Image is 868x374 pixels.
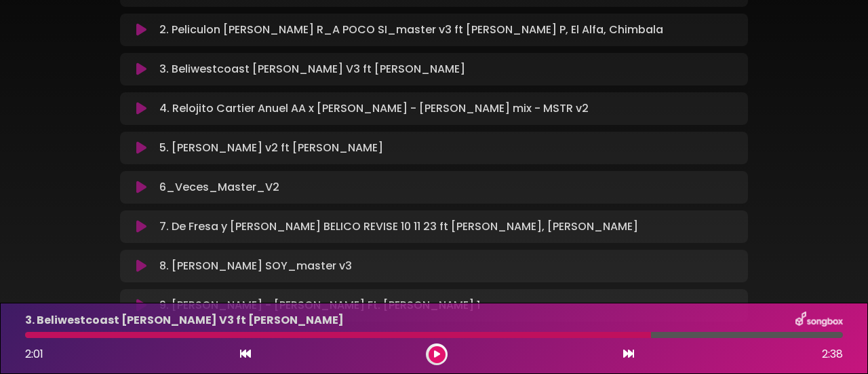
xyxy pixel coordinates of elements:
[159,258,352,274] p: 8. [PERSON_NAME] SOY_master v3
[159,179,279,195] p: 6_Veces_Master_V2
[159,22,663,38] p: 2. Peliculon [PERSON_NAME] R_A POCO SI_master v3 ft [PERSON_NAME] P, El Alfa, Chimbala
[159,297,480,314] p: 9. [PERSON_NAME] - [PERSON_NAME] Ft. [PERSON_NAME] 1
[159,61,465,77] p: 3. Beliwestcoast [PERSON_NAME] V3 ft [PERSON_NAME]
[822,346,843,362] span: 2:38
[25,346,43,362] span: 2:01
[159,100,589,117] p: 4. Relojito Cartier Anuel AA x [PERSON_NAME] - [PERSON_NAME] mix - MSTR v2
[25,312,344,329] p: 3. Beliwestcoast [PERSON_NAME] V3 ft [PERSON_NAME]
[795,312,843,329] img: songbox-logo-white.png
[159,219,638,235] p: 7. De Fresa y [PERSON_NAME] BELICO REVISE 10 11 23 ft [PERSON_NAME], [PERSON_NAME]
[159,140,383,156] p: 5. [PERSON_NAME] v2 ft [PERSON_NAME]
